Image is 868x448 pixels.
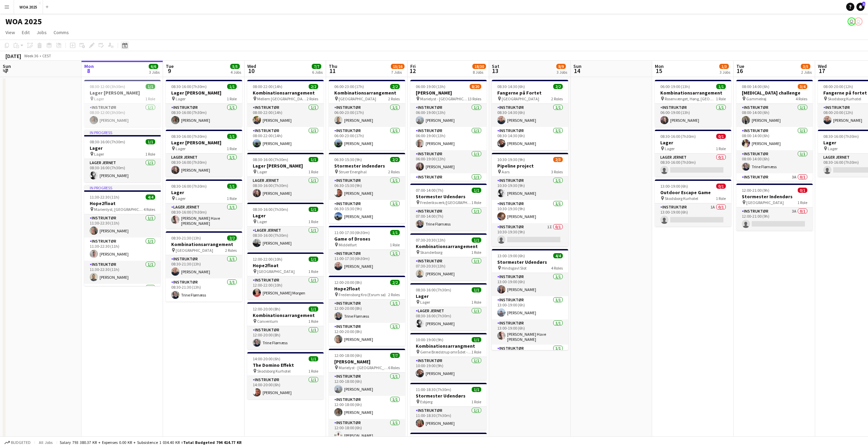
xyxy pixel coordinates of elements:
[309,84,318,89] span: 2/2
[257,169,267,174] span: Lager
[471,349,481,355] span: 1 Role
[329,286,405,292] h3: Hope2float
[390,230,400,235] span: 1/1
[5,29,15,35] span: View
[410,193,487,200] h3: Stormester Udendørs
[742,84,769,89] span: 08:00-14:00 (6h)
[84,185,161,286] app-job-card: In progress11:30-22:30 (11h)4/4Hope2float Marienlyst, [GEOGRAPHIC_DATA]4 RolesInstruktør1/111:30-...
[492,177,568,200] app-card-role: Instruktør1/110:30-19:30 (9h)[PERSON_NAME]
[388,169,400,174] span: 2 Roles
[492,200,568,223] app-card-role: Instruktør1/110:30-19:30 (9h)[PERSON_NAME]
[716,184,726,189] span: 0/1
[329,177,405,200] app-card-role: Instruktør1/106:30-15:30 (9h)[PERSON_NAME]
[492,153,568,246] div: 10:30-19:30 (9h)2/3Pipeline project Aars3 RolesInstruktør1/110:30-19:30 (9h)[PERSON_NAME]Instrukt...
[551,265,563,271] span: 4 Roles
[176,196,186,201] span: Lager
[90,139,125,144] span: 08:30-16:00 (7h30m)
[410,283,487,330] app-job-card: 08:30-16:00 (7h30m)1/1Lager Lager1 RoleLager Jernet1/108:30-16:00 (7h30m)[PERSON_NAME]
[828,146,838,151] span: Lager
[308,368,318,374] span: 1 Role
[146,194,155,200] span: 4/4
[497,253,525,258] span: 13:00-19:00 (6h)
[84,237,161,261] app-card-role: Instruktør1/111:30-22:30 (11h)[PERSON_NAME]
[472,237,481,243] span: 1/1
[492,296,568,319] app-card-role: Instruktør1/113:00-19:00 (6h)[PERSON_NAME]
[746,96,766,101] span: Gammelrøj
[798,84,807,89] span: 3/4
[247,352,324,399] app-job-card: 14:00-20:00 (6h)1/1The Domino Effekt Skodsborg Kurhotel1 RoleInstruktør1/114:00-20:00 (6h)[PERSON...
[655,80,731,127] app-job-card: 06:00-19:00 (13h)1/1Kombinationsarrangement Rosenvænget, Høng, [GEOGRAPHIC_DATA]1 RoleInstruktør1...
[90,84,125,89] span: 08:30-12:00 (3h30m)
[166,203,242,229] app-card-role: Lager Jernet1/108:30-16:00 (7h30m)[PERSON_NAME] Have [PERSON_NAME]
[665,146,675,151] span: Lager
[551,96,563,101] span: 2 Roles
[390,242,400,247] span: 1 Role
[247,276,324,300] app-card-role: Instruktør1/112:00-22:00 (10h)[PERSON_NAME] Morgen
[497,157,525,162] span: 10:30-19:30 (9h)
[410,233,487,280] div: 07:30-20:30 (13h)1/1Kombinationsarrangement Skanderborg1 RoleInstruktør1/107:30-20:30 (13h)[PERSO...
[416,237,445,243] span: 07:30-20:30 (13h)
[247,302,324,349] div: 12:00-20:00 (8h)1/1Kombinationsarrangement Conventum1 RoleInstruktør1/112:00-20:00 (8h)Trine Flør...
[492,104,568,127] app-card-role: Instruktør1/108:30-14:30 (6h)[PERSON_NAME]
[3,28,18,37] a: View
[227,146,237,151] span: 1 Role
[420,200,471,205] span: Frederiksværk/[GEOGRAPHIC_DATA]
[660,184,688,189] span: 13:00-19:00 (6h)
[742,188,769,193] span: 12:00-21:00 (9h)
[553,84,563,89] span: 2/2
[492,223,568,246] app-card-role: Instruktør1I0/110:30-19:30 (9h)
[420,96,468,101] span: Marielyst - [GEOGRAPHIC_DATA]
[334,353,362,358] span: 12:00-18:00 (6h)
[225,248,237,253] span: 2 Roles
[309,306,318,312] span: 1/1
[416,337,443,342] span: 10:00-19:00 (9h)
[247,104,324,127] app-card-role: Instruktør1/108:00-22:00 (14h)[PERSON_NAME]
[716,196,726,201] span: 1 Role
[171,235,201,241] span: 08:30-21:30 (13h)
[736,184,813,231] div: 12:00-21:00 (9h)0/1Stormester Indendørs [GEOGRAPHIC_DATA]1 RoleInstruktør3A0/112:00-21:00 (9h)
[655,104,731,127] app-card-role: Instruktør1/106:00-19:00 (13h)[PERSON_NAME]
[247,326,324,349] app-card-role: Instruktør1/112:00-20:00 (8h)Trine Flørnæss
[166,90,242,96] h3: Lager [PERSON_NAME]
[166,130,242,177] div: 08:30-16:00 (7h30m)1/1Lager [PERSON_NAME] Lager1 RoleLager Jernet1/108:30-16:00 (7h30m)[PERSON_NAME]
[856,3,865,11] a: 1
[468,96,481,101] span: 13 Roles
[84,80,161,127] div: 08:30-12:00 (3h30m)1/1Lager [PERSON_NAME] Lager1 RoleInstruktør1/108:30-12:00 (3h30m)[PERSON_NAME]
[329,127,405,150] app-card-role: Instruktør1/106:00-23:00 (17h)[PERSON_NAME]
[84,200,161,206] h3: Hope2float
[257,96,307,101] span: Mellem [GEOGRAPHIC_DATA] og [GEOGRAPHIC_DATA]
[736,80,813,181] div: 08:00-14:00 (6h)3/4[MEDICAL_DATA] challenge Gammelrøj4 RolesInstruktør1/108:00-14:00 (6h)[PERSON_...
[339,292,386,297] span: Fredensborg Kro (Esrum sø)
[416,188,443,193] span: 07:00-14:00 (7h)
[823,84,853,89] span: 08:00-20:00 (12h)
[655,90,731,96] h3: Kombinationsarrangement
[551,169,563,174] span: 3 Roles
[736,207,813,231] app-card-role: Instruktør3A0/112:00-21:00 (9h)
[166,231,242,302] app-job-card: 08:30-21:30 (13h)2/2Kombinationsarrangement [GEOGRAPHIC_DATA]2 RolesInstruktør1/108:30-21:30 (13h...
[334,157,362,162] span: 06:30-15:30 (9h)
[716,84,726,89] span: 1/1
[420,250,442,255] span: Skanderborg
[84,130,161,182] app-job-card: In progress08:30-16:00 (7h30m)1/1Lager Lager1 RoleLager Jernet1/108:30-16:00 (7h30m)[PERSON_NAME]
[227,84,237,89] span: 1/1
[176,146,186,151] span: Lager
[416,84,445,89] span: 06:00-19:00 (13h)
[410,150,487,173] app-card-role: Instruktør1/106:00-19:00 (13h)[PERSON_NAME]
[655,130,731,177] div: 08:30-16:00 (7h30m)0/1Lager Lager1 RoleLager Jernet0/108:30-16:00 (7h30m)
[247,252,324,300] app-job-card: 12:00-22:00 (10h)1/1Hope2float [GEOGRAPHIC_DATA]1 RoleInstruktør1/112:00-22:00 (10h)[PERSON_NAME]...
[247,177,324,200] app-card-role: Lager Jernet1/108:30-16:00 (7h30m)[PERSON_NAME]
[84,185,161,190] div: In progress
[410,80,487,181] app-job-card: 06:00-19:00 (13h)8/20[PERSON_NAME] Marielyst - [GEOGRAPHIC_DATA]13 RolesInstruktør1/106:00-19:00 ...
[329,80,405,150] div: 06:00-23:00 (17h)2/2Kombinationsarrangement [GEOGRAPHIC_DATA]2 RolesInstruktør1/106:00-23:00 (17h...
[227,134,237,139] span: 1/1
[388,292,400,297] span: 2 Roles
[471,250,481,255] span: 1 Role
[655,189,731,196] h3: Outdoor Escape Game
[470,84,481,89] span: 8/20
[166,189,242,196] h3: Lager
[410,184,487,231] app-job-card: 07:00-14:00 (7h)1/1Stormester Udendørs Frederiksværk/[GEOGRAPHIC_DATA]1 RoleInstruktør1/107:00-14...
[247,227,324,250] app-card-role: Lager Jernet1/108:30-16:00 (7h30m)[PERSON_NAME]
